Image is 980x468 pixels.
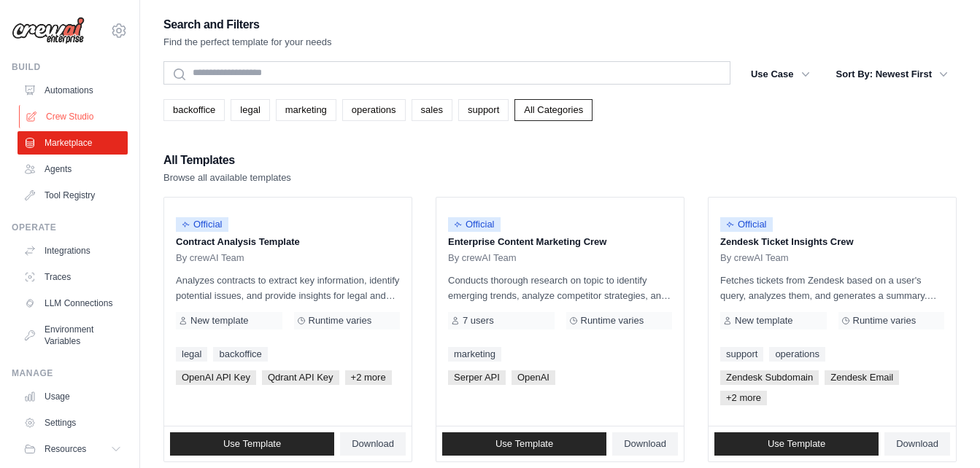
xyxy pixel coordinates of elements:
[163,35,332,50] p: Find the perfect template for your needs
[190,315,248,327] span: New template
[720,370,819,385] span: Zendesk Subdomain
[442,432,606,456] a: Use Template
[769,347,825,362] a: operations
[512,370,555,385] span: OpenAI
[714,432,879,456] a: Use Template
[448,273,672,303] p: Conducts thorough research on topic to identify emerging trends, analyze competitor strategies, a...
[12,367,128,379] div: Manage
[458,99,509,121] a: support
[163,15,332,35] h2: Search and Filters
[448,235,672,249] p: Enterprise Content Marketing Crew
[163,99,225,121] a: backoffice
[18,385,128,408] a: Usage
[213,347,267,362] a: backoffice
[742,61,819,87] button: Use Case
[12,222,128,233] div: Operate
[18,292,128,315] a: LLM Connections
[340,432,406,456] a: Download
[825,370,899,385] span: Zendesk Email
[463,315,494,327] span: 7 users
[720,347,763,362] a: support
[12,17,85,44] img: Logo
[163,150,291,171] h2: All Templates
[12,61,128,73] div: Build
[176,252,244,264] span: By crewAI Team
[612,432,678,456] a: Download
[624,438,666,450] span: Download
[720,252,789,264] span: By crewAI Team
[18,411,128,434] a: Settings
[768,438,825,450] span: Use Template
[18,318,128,353] a: Environment Variables
[231,99,269,121] a: legal
[262,370,339,385] span: Qdrant API Key
[884,432,950,456] a: Download
[345,370,392,385] span: +2 more
[18,437,128,461] button: Resources
[176,370,256,385] span: OpenAI API Key
[581,315,644,327] span: Runtime varies
[163,171,291,185] p: Browse all available templates
[45,443,86,455] span: Resources
[342,99,406,121] a: operations
[853,315,917,327] span: Runtime varies
[720,235,944,249] p: Zendesk Ticket Insights Crew
[495,438,553,450] span: Use Template
[448,370,506,385] span: Serper API
[170,432,334,456] a: Use Template
[448,217,501,232] span: Official
[720,273,944,303] p: Fetches tickets from Zendesk based on a user's query, analyzes them, and generates a summary. Out...
[223,438,281,450] span: Use Template
[18,184,128,207] a: Tool Registry
[309,315,372,327] span: Runtime varies
[827,61,957,87] button: Sort By: Newest First
[176,347,207,362] a: legal
[18,131,128,155] a: Marketplace
[176,217,228,232] span: Official
[176,273,400,303] p: Analyzes contracts to extract key information, identify potential issues, and provide insights fo...
[18,265,128,289] a: Traces
[514,99,593,121] a: All Categories
[352,438,394,450] span: Download
[720,217,773,232] span: Official
[735,315,792,327] span: New template
[720,391,767,405] span: +2 more
[18,157,128,181] a: Agents
[18,79,128,102] a: Automations
[18,239,128,262] a: Integrations
[448,252,517,264] span: By crewAI Team
[448,347,501,362] a: marketing
[896,438,938,450] span: Download
[276,99,336,121] a: marketing
[412,99,452,121] a: sales
[176,235,400,249] p: Contract Analysis Template
[19,105,129,128] a: Crew Studio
